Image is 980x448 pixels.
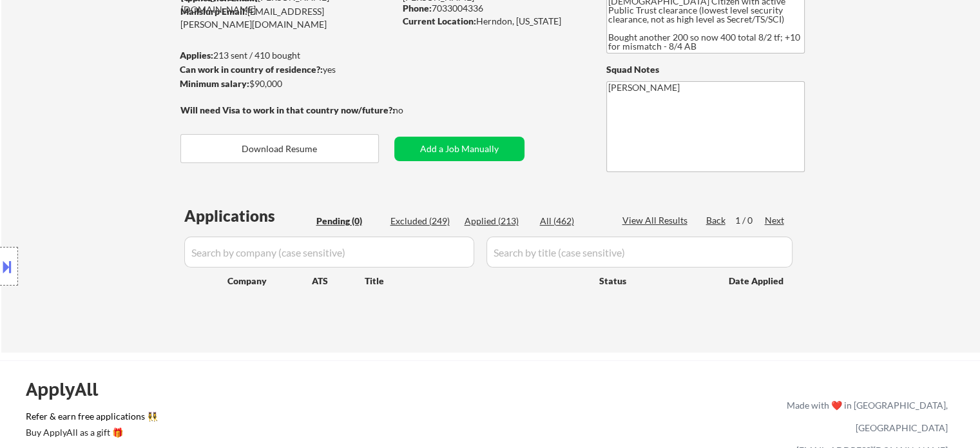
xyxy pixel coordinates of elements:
[403,2,585,15] div: 7033004336
[394,137,524,161] button: Add a Job Manually
[184,237,474,268] input: Search by company (case sensitive)
[486,237,793,268] input: Search by title (case sensitive)
[622,214,691,227] div: View All Results
[227,275,312,287] div: Company
[180,134,379,163] button: Download Resume
[540,215,604,228] div: All (462)
[180,77,394,90] div: $90,000
[403,15,476,26] strong: Current Location:
[606,63,805,76] div: Squad Notes
[403,15,585,28] div: Herndon, [US_STATE]
[180,6,247,17] strong: Mailslurp Email:
[365,275,587,287] div: Title
[765,214,785,227] div: Next
[390,215,455,228] div: Excluded (249)
[782,394,948,439] div: Made with ❤️ in [GEOGRAPHIC_DATA], [GEOGRAPHIC_DATA]
[729,275,785,287] div: Date Applied
[180,49,394,62] div: 213 sent / 410 bought
[599,269,710,292] div: Status
[465,215,529,228] div: Applied (213)
[180,78,249,89] strong: Minimum salary:
[316,215,381,228] div: Pending (0)
[180,63,390,76] div: yes
[393,104,430,117] div: no
[706,214,727,227] div: Back
[26,412,517,425] a: Refer & earn free applications 👯‍♀️
[184,208,312,224] div: Applications
[180,5,394,30] div: [EMAIL_ADDRESS][PERSON_NAME][DOMAIN_NAME]
[180,104,395,115] strong: Will need Visa to work in that country now/future?:
[403,3,432,14] strong: Phone:
[180,50,213,61] strong: Applies:
[180,64,323,75] strong: Can work in country of residence?:
[312,275,365,287] div: ATS
[735,214,765,227] div: 1 / 0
